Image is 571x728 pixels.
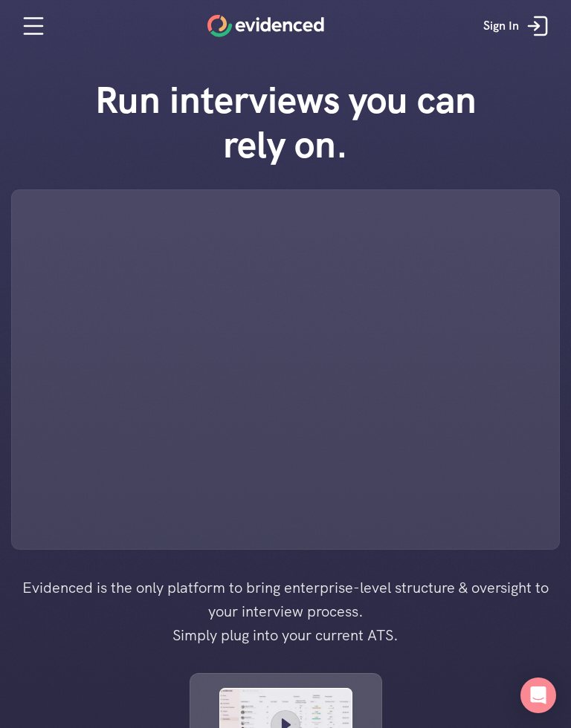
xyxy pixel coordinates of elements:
h1: Run interviews you can rely on. [74,78,497,167]
a: Sign In [472,4,564,48]
a: Home [207,15,324,37]
div: Open Intercom Messenger [520,677,556,713]
h4: Evidenced is the only platform to bring enterprise-level structure & oversight to your interview ... [14,576,557,647]
p: Sign In [483,16,519,36]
